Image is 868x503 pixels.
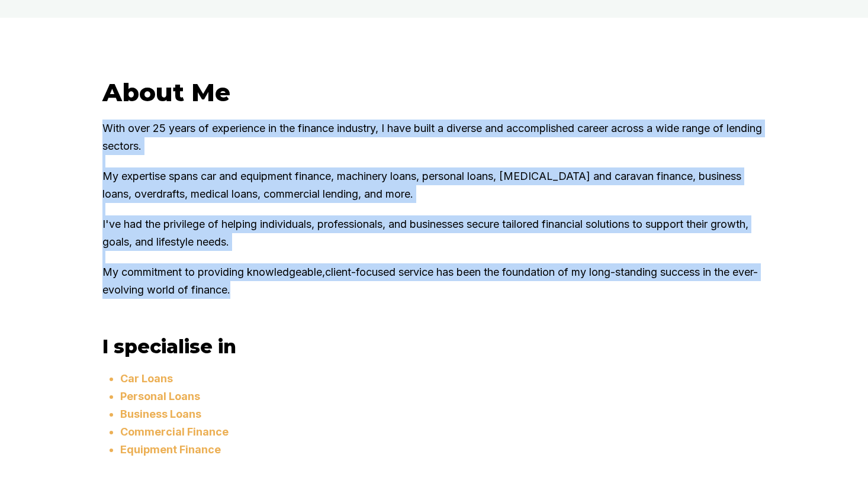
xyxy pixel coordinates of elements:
a: Car Loans [120,372,173,385]
p: With over 25 years of experience in the finance industry, I have built a diverse and accomplished... [102,120,766,155]
a: Equipment Finance [120,443,221,456]
p: My expertise spans car and equipment finance, machinery loans, personal loans, [MEDICAL_DATA] and... [102,167,766,203]
p: My commitment to providing knowledgeable,client-focused service has been the foundation of my lon... [102,263,766,299]
p: I've had the privilege of helping individuals, professionals, and businesses secure tailored fina... [102,215,766,251]
a: Personal Loans [120,390,200,402]
a: Business Loans [120,408,201,420]
h2: About Me [102,77,766,108]
h3: I specialise in [102,335,766,358]
li: Commercial Finance [120,423,766,441]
